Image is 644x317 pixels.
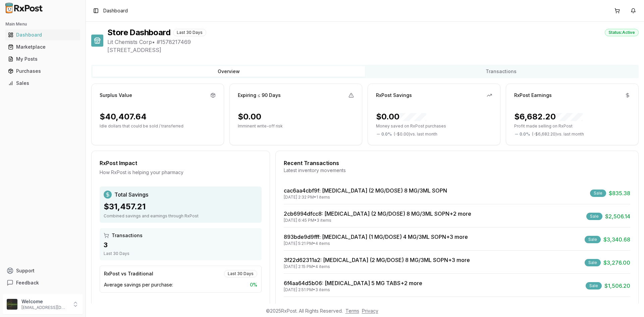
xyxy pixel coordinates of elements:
div: [DATE] 2:15 PM • 4 items [284,264,470,269]
div: [DATE] 2:32 PM • 1 items [284,195,447,200]
img: User avatar [7,299,17,310]
button: Marketplace [3,42,83,52]
div: [DATE] 5:21 PM • 4 items [284,241,468,246]
a: Terms [345,308,359,314]
div: Sales [8,80,77,87]
div: RxPost Savings [376,92,412,99]
button: Transactions [365,66,637,77]
a: 6f4aa64d5b06: [MEDICAL_DATA] 5 MG TABS+2 more [284,280,422,286]
div: $0.00 [238,111,261,122]
a: My Posts [5,53,80,65]
div: My Posts [8,56,77,62]
span: Lit Chemists Corp • # 1578217469 [107,38,639,46]
a: Marketplace [5,41,80,53]
img: RxPost Logo [3,3,46,13]
div: Sale [585,236,601,243]
div: Sale [586,282,602,289]
span: $2,506.14 [605,212,630,220]
div: RxPost Impact [100,159,262,167]
div: [DATE] 6:45 PM • 3 items [284,218,471,223]
div: $0.00 [376,111,426,122]
div: Sale [586,213,602,220]
div: Last 30 Days [173,29,206,36]
button: Feedback [3,277,83,289]
button: My Posts [3,54,83,64]
div: $40,407.64 [100,111,147,122]
span: Dashboard [103,7,128,14]
span: Transactions [112,232,143,239]
h1: Store Dashboard [107,27,170,38]
a: Sales [5,77,80,89]
div: Status: Active [605,29,639,36]
span: $835.38 [609,189,630,197]
div: Surplus Value [100,92,132,99]
div: Dashboard [8,32,77,38]
a: Privacy [362,308,378,314]
p: Profit made selling on RxPost [514,123,630,129]
a: Purchases [5,65,80,77]
span: $1,506.20 [604,282,630,290]
span: Total Savings [114,191,148,199]
div: Expiring ≤ 90 Days [238,92,281,99]
span: ( - $6,682.20 ) vs. last month [532,131,584,137]
h2: Main Menu [5,21,80,27]
div: Combined savings and earnings through RxPost [104,213,258,219]
nav: breadcrumb [103,7,128,14]
p: Imminent write-off risk [238,123,354,129]
span: 0.0 % [381,131,392,137]
button: Purchases [3,66,83,76]
div: Sale [585,259,601,266]
div: $31,457.21 [104,201,258,212]
p: Welcome [21,298,68,305]
div: [DATE] 2:51 PM • 3 items [284,287,422,293]
span: ( - $0.00 ) vs. last month [394,131,437,137]
a: 2cb6994dfcc8: [MEDICAL_DATA] (2 MG/DOSE) 8 MG/3ML SOPN+2 more [284,210,471,217]
div: How RxPost is helping your pharmacy [100,169,262,176]
button: Support [3,265,83,277]
p: Money saved on RxPost purchases [376,123,492,129]
div: RxPost Earnings [514,92,552,99]
div: Sale [590,190,606,197]
div: Last 30 Days [104,251,258,256]
button: Dashboard [3,30,83,40]
button: Overview [93,66,365,77]
span: Average savings per purchase: [104,281,173,288]
div: $6,682.20 [514,111,583,122]
div: Marketplace [8,44,77,50]
p: Idle dollars that could be sold / transferred [100,123,216,129]
div: Recent Transactions [284,159,630,167]
a: 893bde9d9fff: [MEDICAL_DATA] (1 MG/DOSE) 4 MG/3ML SOPN+3 more [284,233,468,240]
div: 3 [104,240,258,250]
a: cac6aa4cbf9f: [MEDICAL_DATA] (2 MG/DOSE) 8 MG/3ML SOPN [284,187,447,194]
div: Last 30 Days [224,270,257,277]
a: 3f22d62311a2: [MEDICAL_DATA] (2 MG/DOSE) 8 MG/3ML SOPN+3 more [284,257,470,263]
div: RxPost vs Traditional [104,270,153,277]
span: $3,340.68 [603,235,630,244]
p: [EMAIL_ADDRESS][DOMAIN_NAME] [21,305,68,310]
a: Dashboard [5,29,80,41]
button: Sales [3,78,83,89]
div: Purchases [8,68,77,74]
span: 0 % [250,281,257,288]
span: [STREET_ADDRESS] [107,46,639,54]
span: $3,276.00 [603,259,630,267]
div: Latest inventory movements [284,167,630,174]
span: Feedback [16,279,39,286]
span: 0.0 % [520,131,530,137]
